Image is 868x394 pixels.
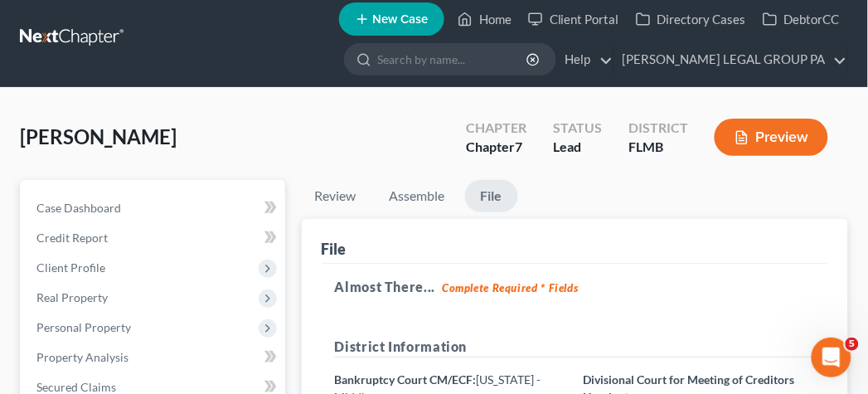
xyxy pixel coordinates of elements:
span: 7 [515,139,522,154]
span: Property Analysis [36,350,129,364]
span: Secured Claims [36,380,116,394]
div: Chapter [466,138,526,157]
input: Search by name... [377,44,529,75]
button: Preview [715,119,828,156]
span: Client Profile [36,260,105,275]
div: District [628,119,688,138]
a: File [465,180,518,212]
a: Assemble [376,180,458,212]
a: Review [302,180,370,212]
span: Case Dashboard [36,201,121,215]
a: [PERSON_NAME] LEGAL GROUP PA [614,45,847,75]
a: Help [557,45,613,75]
div: Lead [553,138,602,157]
div: FLMB [628,138,688,157]
div: Chapter [466,119,526,138]
a: Client Portal [520,4,628,34]
span: Credit Report [36,231,108,245]
a: DebtorCC [754,4,848,34]
h5: Almost There... [335,277,815,297]
a: Directory Cases [628,4,754,34]
span: Personal Property [36,320,131,334]
a: Property Analysis [23,343,285,372]
span: Real Property [36,290,108,304]
span: [PERSON_NAME] [20,124,177,148]
a: Case Dashboard [23,193,285,223]
span: New Case [373,13,429,26]
iframe: Intercom live chat [812,338,851,377]
a: Home [449,4,520,34]
div: File [322,239,347,259]
h5: District Information [335,337,815,358]
div: Status [553,119,602,138]
strong: Complete Required * Fields [442,281,579,294]
span: 5 [846,338,859,351]
a: Credit Report [23,223,285,253]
